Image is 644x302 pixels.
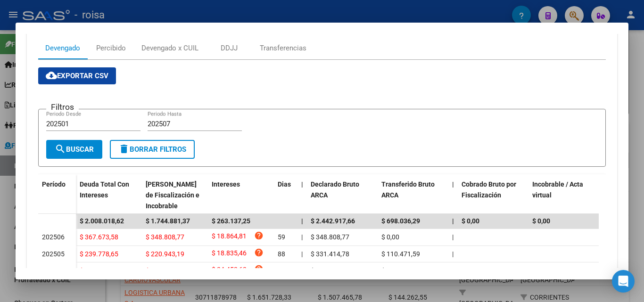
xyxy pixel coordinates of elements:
span: $ 110.471,59 [381,250,420,258]
i: help [254,231,264,240]
span: Exportar CSV [46,72,108,80]
span: Buscar [55,145,94,154]
datatable-header-cell: Declarado Bruto ARCA [307,174,378,216]
span: | [452,267,454,274]
datatable-header-cell: Intereses [208,174,274,216]
span: [PERSON_NAME] de Fiscalización e Incobrable [146,180,199,210]
span: 202506 [42,233,65,241]
span: 202505 [42,250,65,258]
mat-icon: cloud_download [46,70,57,81]
span: $ 272.173,16 [146,267,184,274]
div: Devengado [45,43,80,53]
span: | [452,180,454,188]
span: | [452,233,454,241]
span: $ 18.835,46 [212,248,247,261]
span: Transferido Bruto ARCA [381,180,435,199]
span: 88 [278,250,285,258]
datatable-header-cell: Transferido Bruto ARCA [378,174,448,216]
datatable-header-cell: Incobrable / Acta virtual [528,174,599,216]
h3: Filtros [46,102,79,112]
datatable-header-cell: Período [38,174,76,214]
span: $ 2.008.018,62 [80,217,124,225]
span: 59 [278,233,285,241]
span: $ 367.673,58 [80,233,118,241]
span: $ 34.452,62 [212,264,247,277]
datatable-header-cell: Dias [274,174,297,216]
span: Deuda Total Con Intereses [80,180,129,199]
span: | [301,180,303,188]
span: $ 0,00 [462,217,479,225]
span: $ 348.808,77 [311,233,349,241]
div: Open Intercom Messenger [612,270,635,293]
span: 202504 [42,267,65,275]
span: $ 2.442.917,66 [311,217,355,225]
datatable-header-cell: Deuda Bruta Neto de Fiscalización e Incobrable [142,174,208,216]
div: Transferencias [260,43,306,53]
span: $ 239.778,65 [80,250,118,258]
div: Devengado x CUIL [141,43,198,53]
button: Exportar CSV [38,67,116,84]
span: | [452,250,454,258]
span: $ 408.259,74 [311,267,349,274]
span: | [301,267,303,274]
button: Borrar Filtros [110,140,195,159]
datatable-header-cell: | [297,174,307,216]
datatable-header-cell: Deuda Total Con Intereses [76,174,142,216]
span: $ 263.137,25 [212,217,250,225]
span: $ 0,00 [381,233,399,241]
span: Incobrable / Acta virtual [532,180,583,199]
span: $ 220.943,19 [146,250,184,258]
div: Percibido [96,43,126,53]
datatable-header-cell: | [448,174,458,216]
span: | [301,250,303,258]
mat-icon: delete [118,143,130,155]
span: Cobrado Bruto por Fiscalización [462,180,516,199]
span: Borrar Filtros [118,145,186,154]
span: | [452,217,454,225]
span: 119 [278,267,289,274]
span: $ 1.744.881,37 [146,217,190,225]
span: Período [42,180,66,188]
span: $ 348.808,77 [146,233,184,241]
i: help [254,264,264,274]
mat-icon: search [55,143,66,155]
span: | [301,233,303,241]
button: Buscar [46,140,102,159]
span: $ 136.086,58 [381,267,420,274]
span: Declarado Bruto ARCA [311,180,359,199]
span: $ 306.625,78 [80,267,118,274]
i: help [254,248,264,257]
span: $ 698.036,29 [381,217,420,225]
span: Dias [278,180,291,188]
span: $ 18.864,81 [212,231,247,244]
span: | [301,217,303,225]
span: $ 0,00 [532,217,550,225]
span: $ 331.414,78 [311,250,349,258]
div: DDJJ [221,43,238,53]
span: Intereses [212,180,240,188]
datatable-header-cell: Cobrado Bruto por Fiscalización [458,174,528,216]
